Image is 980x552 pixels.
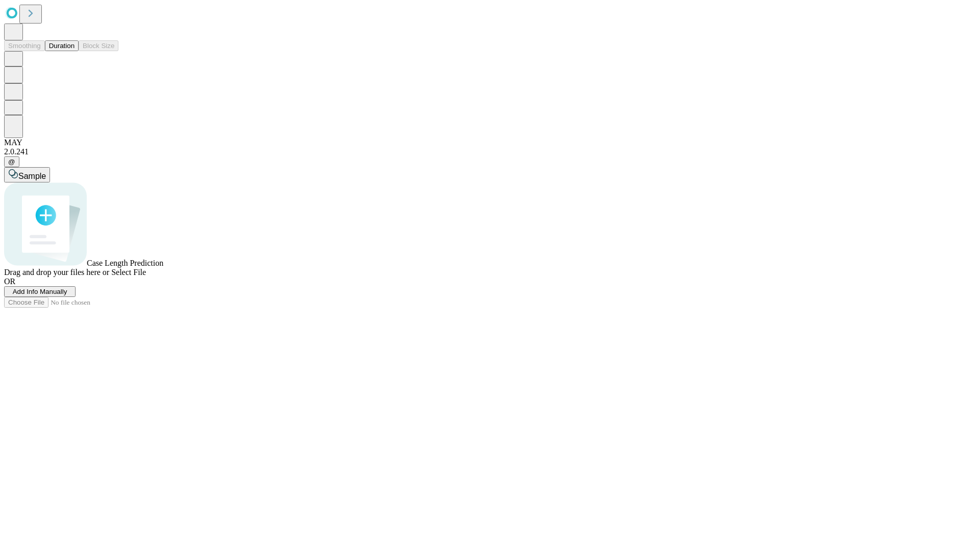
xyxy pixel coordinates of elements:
[111,268,146,277] span: Select File
[4,138,976,147] div: MAY
[4,147,976,156] div: 2.0.241
[4,40,45,51] button: Smoothing
[4,286,76,297] button: Add Info Manually
[8,158,15,166] span: @
[18,172,46,180] span: Sample
[79,40,118,51] button: Block Size
[4,268,109,277] span: Drag and drop your files here or
[87,259,163,267] span: Case Length Prediction
[4,156,19,167] button: @
[13,288,67,295] span: Add Info Manually
[4,167,50,182] button: Sample
[45,40,79,51] button: Duration
[4,277,15,286] span: OR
